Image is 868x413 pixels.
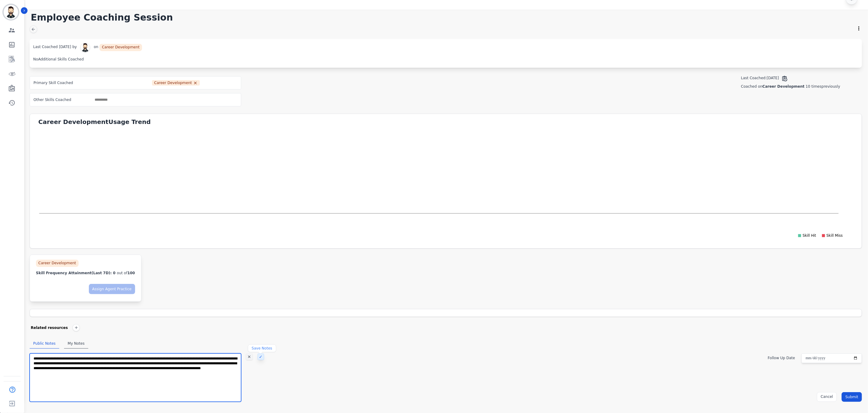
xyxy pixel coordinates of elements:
div: Career Development [99,44,142,51]
div: My Notes [64,339,88,349]
ul: selected options [93,97,129,102]
ul: selected options [151,80,237,86]
button: Submit [842,392,862,402]
img: Bordered avatar [4,5,18,19]
div: Skill Frequency Attainment 0 100 [36,271,135,275]
span: out of [117,271,127,275]
div: Primary Skill Coached [34,76,73,89]
div: ✓ [257,353,264,360]
div: + [73,324,80,331]
span: [DATE] [59,43,71,52]
div: ✕ [246,353,253,360]
div: Coached on 10 times previously [741,84,862,89]
span: Career Development [763,84,805,89]
label: Follow Up Date [768,356,795,360]
div: Save Notes [252,346,272,351]
text: Skill Hit [803,234,816,238]
div: Related resources [31,324,68,331]
div: No Additional Skills Coached [33,55,84,64]
div: Career Development [36,260,79,267]
div: Career Development Usage Trend [38,118,862,126]
img: avatar [80,43,90,52]
div: Other Skills Coached [34,93,71,106]
div: Last Coached: [DATE] [741,76,779,82]
span: (Last 7D): [92,271,112,275]
button: Remove Career Development [193,81,198,85]
button: Assign Agent Practice [89,284,135,294]
text: Skill Miss [827,234,843,238]
button: Cancel [817,392,837,402]
div: Last Coached by on [33,43,858,52]
li: Career Development [152,80,199,86]
div: Public Notes [30,339,59,349]
h1: Employee Coaching Session [31,12,173,23]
